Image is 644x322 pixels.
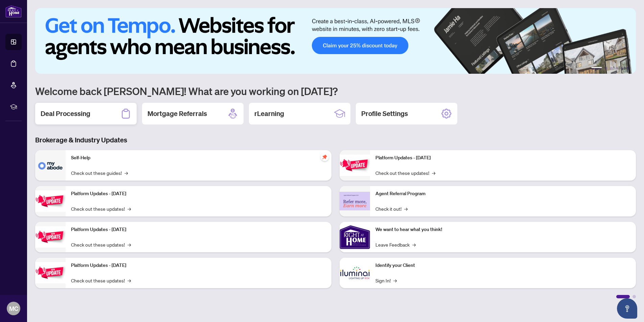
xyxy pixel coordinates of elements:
[375,205,408,212] a: Check it out!→
[610,67,613,70] button: 3
[375,241,416,248] a: Leave Feedback→
[71,226,326,233] p: Platform Updates - [DATE]
[35,226,66,248] img: Platform Updates - July 21, 2025
[375,277,397,284] a: Sign In!→
[35,8,636,74] img: Slide 0
[404,205,408,212] span: →
[35,150,66,181] img: Self-Help
[340,258,370,288] img: Identify your Client
[393,277,397,284] span: →
[71,169,128,177] a: Check out these guides!→
[340,222,370,252] img: We want to hear what you think!
[5,5,22,18] img: logo
[9,304,18,313] span: MC
[254,109,284,118] h2: rLearning
[35,190,66,212] img: Platform Updates - September 16, 2025
[616,67,618,70] button: 4
[591,67,602,70] button: 1
[340,155,370,176] img: Platform Updates - June 23, 2025
[128,241,131,248] span: →
[375,169,435,177] a: Check out these updates!→
[340,192,370,210] img: Agent Referral Program
[71,262,326,269] p: Platform Updates - [DATE]
[71,277,131,284] a: Check out these updates!→
[375,190,630,198] p: Agent Referral Program
[412,241,416,248] span: →
[375,226,630,233] p: We want to hear what you think!
[375,262,630,269] p: Identify your Client
[621,67,624,70] button: 5
[71,205,131,212] a: Check out these updates!→
[432,169,435,177] span: →
[605,67,607,70] button: 2
[617,298,637,319] button: Open asap
[375,154,630,162] p: Platform Updates - [DATE]
[71,190,326,198] p: Platform Updates - [DATE]
[35,85,636,97] h1: Welcome back [PERSON_NAME]! What are you working on [DATE]?
[321,153,329,161] span: pushpin
[626,67,629,70] button: 6
[41,109,90,118] h2: Deal Processing
[71,154,326,162] p: Self-Help
[128,277,131,284] span: →
[147,109,207,118] h2: Mortgage Referrals
[35,262,66,283] img: Platform Updates - July 8, 2025
[128,205,131,212] span: →
[71,241,131,248] a: Check out these updates!→
[361,109,408,118] h2: Profile Settings
[35,135,636,145] h3: Brokerage & Industry Updates
[124,169,128,177] span: →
